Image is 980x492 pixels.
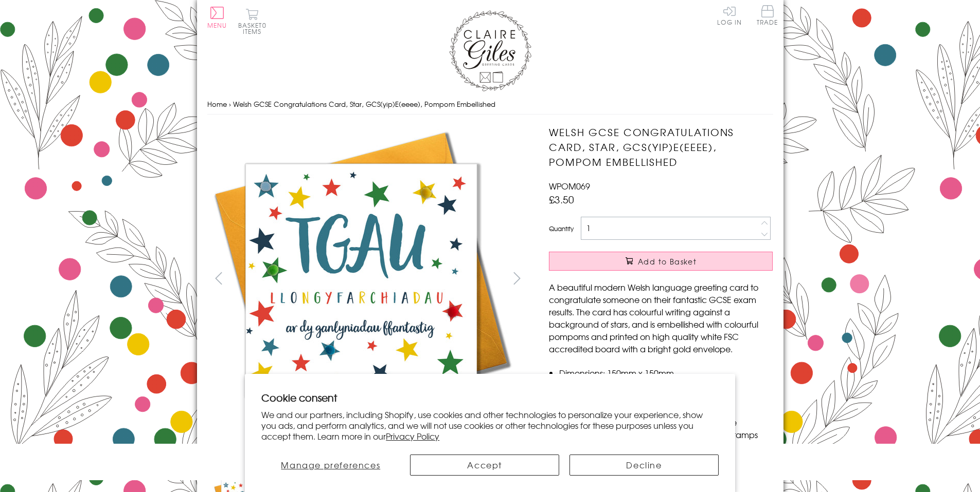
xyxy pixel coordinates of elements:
[410,455,559,476] button: Accept
[261,455,400,476] button: Manage preferences
[233,99,495,109] span: Welsh GCSE Congratulations Card, Star, GCS(yip)E(eeee), Pompom Embellished
[207,99,227,109] a: Home
[238,8,266,34] button: Basket0 items
[638,256,697,267] span: Add to Basket
[281,459,380,471] span: Manage preferences
[757,5,778,25] span: Trade
[505,267,528,290] button: next
[528,125,837,393] img: Welsh GCSE Congratulations Card, Star, GCS(yip)E(eeee), Pompom Embellished
[261,409,719,441] p: We and our partners, including Shopify, use cookies and other technologies to personalize your ex...
[549,192,574,206] span: £3.50
[386,430,439,442] a: Privacy Policy
[207,7,227,28] button: Menu
[569,455,719,476] button: Decline
[207,125,515,433] img: Welsh GCSE Congratulations Card, Star, GCS(yip)E(eeee), Pompom Embellished
[549,125,773,169] h1: Welsh GCSE Congratulations Card, Star, GCS(yip)E(eeee), Pompom Embellished
[207,94,773,115] nav: breadcrumbs
[207,21,227,30] span: Menu
[549,252,773,271] button: Add to Basket
[243,21,266,36] span: 0 items
[559,367,773,379] li: Dimensions: 150mm x 150mm
[207,267,230,290] button: prev
[549,281,773,355] p: A beautiful modern Welsh language greeting card to congratulate someone on their fantastic GCSE e...
[757,5,778,27] a: Trade
[549,180,590,192] span: WPOM069
[229,99,231,109] span: ›
[449,10,531,91] img: Claire Giles Greetings Cards
[717,5,742,25] a: Log In
[261,390,719,405] h2: Cookie consent
[549,224,574,233] label: Quantity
